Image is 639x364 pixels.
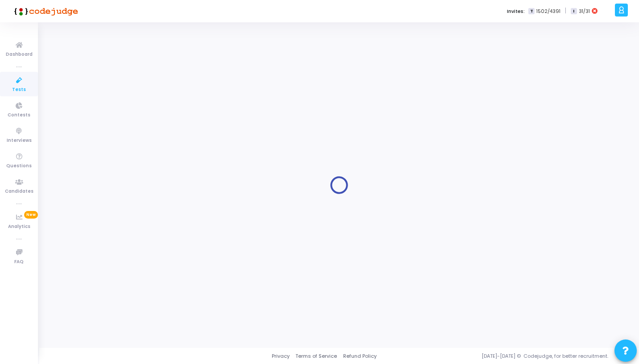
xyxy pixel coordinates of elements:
[579,8,590,15] span: 31/31
[528,8,534,15] span: T
[11,2,78,20] img: logo
[5,188,33,195] span: Candidates
[377,352,628,360] div: [DATE]-[DATE] © Codejudge, for better recruitment.
[507,8,525,15] label: Invites:
[8,223,30,231] span: Analytics
[6,51,33,58] span: Dashboard
[272,352,290,360] a: Privacy
[7,137,32,145] span: Interviews
[571,8,577,15] span: I
[536,8,560,15] span: 1502/4391
[6,162,32,170] span: Questions
[565,6,566,16] span: |
[343,352,377,360] a: Refund Policy
[24,211,38,219] span: New
[12,86,26,94] span: Tests
[8,112,30,119] span: Contests
[14,258,24,266] span: FAQ
[295,352,337,360] a: Terms of Service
